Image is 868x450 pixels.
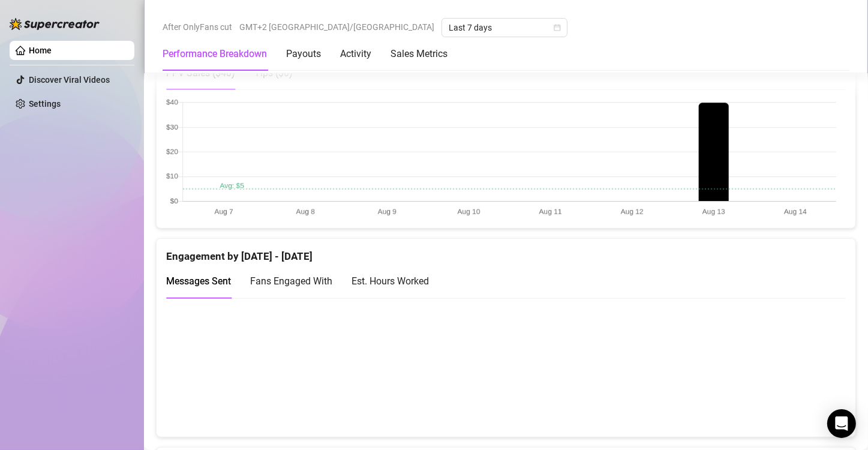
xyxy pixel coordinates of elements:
[166,275,231,287] span: Messages Sent
[29,75,110,85] a: Discover Viral Videos
[163,18,232,36] span: After OnlyFans cut
[340,47,371,61] div: Activity
[239,18,434,36] span: GMT+2 [GEOGRAPHIC_DATA]/[GEOGRAPHIC_DATA]
[29,46,52,55] a: Home
[554,24,561,31] span: calendar
[10,18,100,30] img: logo-BBDzfeDw.svg
[352,274,429,289] div: Est. Hours Worked
[827,409,856,438] div: Open Intercom Messenger
[29,99,61,109] a: Settings
[250,275,332,287] span: Fans Engaged With
[391,47,447,61] div: Sales Metrics
[166,239,846,265] div: Engagement by [DATE] - [DATE]
[286,47,321,61] div: Payouts
[163,47,267,61] div: Performance Breakdown
[449,19,560,37] span: Last 7 days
